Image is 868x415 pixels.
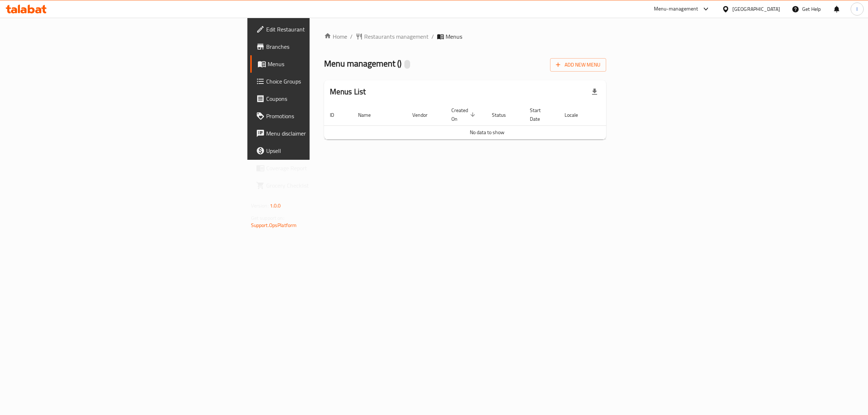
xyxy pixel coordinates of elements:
a: Choice Groups [250,73,392,90]
span: Restaurants management [364,32,429,41]
a: Menus [250,55,392,73]
span: Start Date [530,106,550,123]
span: Menus [446,32,462,41]
span: Menus [268,60,387,68]
a: Coupons [250,90,392,107]
button: Add New Menu [550,58,606,72]
div: [GEOGRAPHIC_DATA] [732,5,780,13]
span: Upsell [266,146,387,155]
a: Support.OpsPlatform [251,221,297,230]
span: Status [492,111,515,119]
span: Add New Menu [556,60,600,69]
span: Promotions [266,112,387,120]
h2: Menus List [330,86,366,97]
a: Menu disclaimer [250,125,392,142]
span: Locale [565,111,587,119]
div: Menu-management [654,5,698,13]
span: Menu management ( ) [324,55,401,72]
span: Vendor [412,111,437,119]
li: / [431,32,434,41]
nav: breadcrumb [324,32,607,41]
a: Edit Restaurant [250,21,392,38]
a: Grocery Checklist [250,177,392,194]
span: Created On [451,106,477,123]
span: Name [358,111,380,119]
span: Menu disclaimer [266,129,387,138]
th: Actions [596,104,650,126]
table: enhanced table [324,104,650,140]
span: Version: [251,201,269,210]
span: 1.0.0 [270,201,281,210]
span: Edit Restaurant [266,25,387,34]
span: Grocery Checklist [266,181,387,190]
span: Coverage Report [266,164,387,172]
a: Branches [250,38,392,55]
a: Coverage Report [250,159,392,177]
span: Choice Groups [266,77,387,86]
span: ID [330,111,344,119]
a: Promotions [250,107,392,125]
div: Export file [586,83,603,100]
a: Upsell [250,142,392,159]
span: Coupons [266,94,387,103]
span: Branches [266,42,387,51]
span: No data to show [470,128,505,137]
span: Get support on: [251,213,284,223]
span: l [856,5,858,13]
